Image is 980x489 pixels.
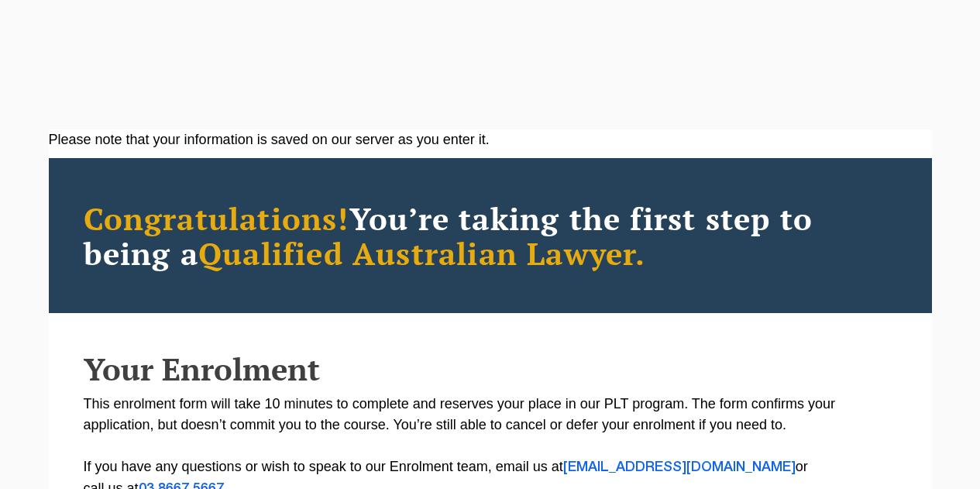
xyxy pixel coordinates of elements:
span: Qualified Australian Lawyer. [198,232,646,274]
span: Congratulations! [84,198,349,239]
h2: You’re taking the first step to being a [84,201,897,270]
div: Please note that your information is saved on our server as you enter it. [49,129,932,150]
h2: Your Enrolment [84,352,897,386]
a: [EMAIL_ADDRESS][DOMAIN_NAME] [563,461,796,474]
